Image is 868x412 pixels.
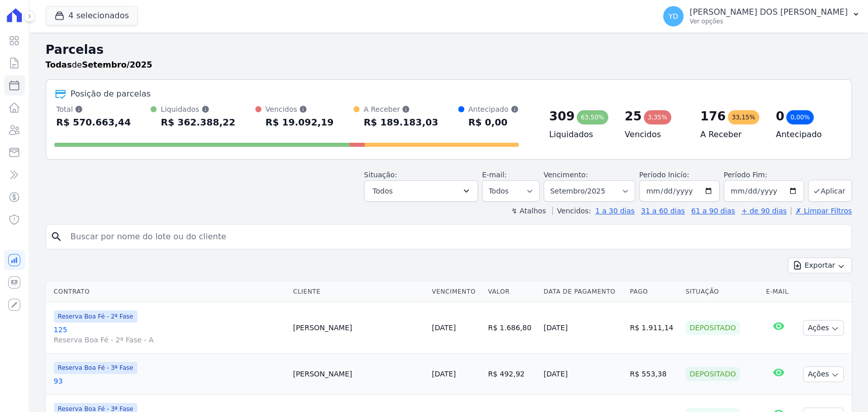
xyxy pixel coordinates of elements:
[681,281,762,302] th: Situação
[364,104,438,114] div: A Receber
[786,110,814,124] div: 0,00%
[690,7,848,17] p: [PERSON_NAME] DOS [PERSON_NAME]
[668,13,678,20] span: YD
[56,104,131,114] div: Total
[364,180,478,202] button: Todos
[373,185,393,197] span: Todos
[641,207,684,215] a: 31 a 60 dias
[791,207,852,215] a: ✗ Limpar Filtros
[700,129,760,141] h4: A Receber
[728,110,759,124] div: 33,15%
[161,114,235,131] div: R$ 362.388,22
[626,354,681,395] td: R$ 553,38
[624,129,684,141] h4: Vencidos
[685,321,740,335] div: Depositado
[71,88,151,100] div: Posição de parcelas
[549,108,575,124] div: 309
[468,114,519,131] div: R$ 0,00
[691,207,735,215] a: 61 a 90 dias
[595,207,635,215] a: 1 a 30 dias
[624,108,641,124] div: 25
[484,354,540,395] td: R$ 492,92
[46,59,153,71] p: de
[54,362,137,374] span: Reserva Boa Fé - 3ª Fase
[484,281,540,302] th: Valor
[54,310,137,323] span: Reserva Boa Fé - 2ª Fase
[46,60,72,70] strong: Todas
[655,2,868,30] button: YD [PERSON_NAME] DOS [PERSON_NAME] Ver opções
[803,366,844,382] button: Ações
[690,17,848,25] p: Ver opções
[432,370,456,378] a: [DATE]
[82,60,152,70] strong: Setembro/2025
[289,302,428,354] td: [PERSON_NAME]
[46,281,289,302] th: Contrato
[544,171,588,179] label: Vencimento:
[289,354,428,395] td: [PERSON_NAME]
[741,207,787,215] a: + de 90 dias
[549,129,609,141] h4: Liquidados
[161,104,235,114] div: Liquidados
[644,110,671,124] div: 3,35%
[56,114,131,131] div: R$ 570.663,44
[289,281,428,302] th: Cliente
[54,376,285,386] a: 93
[762,281,795,302] th: E-mail
[364,171,397,179] label: Situação:
[724,170,804,180] label: Período Fim:
[808,180,852,202] button: Aplicar
[428,281,484,302] th: Vencimento
[685,367,740,381] div: Depositado
[775,129,835,141] h4: Antecipado
[46,6,138,25] button: 4 selecionados
[540,302,626,354] td: [DATE]
[265,114,334,131] div: R$ 19.092,19
[511,207,546,215] label: ↯ Atalhos
[54,325,285,345] a: 125Reserva Boa Fé - 2ª Fase - A
[577,110,608,124] div: 63,50%
[775,108,784,124] div: 0
[788,258,852,273] button: Exportar
[468,104,519,114] div: Antecipado
[639,171,689,179] label: Período Inicío:
[626,281,681,302] th: Pago
[46,41,852,59] h2: Parcelas
[265,104,334,114] div: Vencidos
[803,320,844,336] button: Ações
[540,354,626,395] td: [DATE]
[540,281,626,302] th: Data de Pagamento
[482,171,507,179] label: E-mail:
[364,114,438,131] div: R$ 189.183,03
[626,302,681,354] td: R$ 1.911,14
[484,302,540,354] td: R$ 1.686,80
[50,231,63,243] i: search
[54,335,285,345] span: Reserva Boa Fé - 2ª Fase - A
[65,227,847,247] input: Buscar por nome do lote ou do cliente
[700,108,726,124] div: 176
[432,324,456,332] a: [DATE]
[552,207,591,215] label: Vencidos:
